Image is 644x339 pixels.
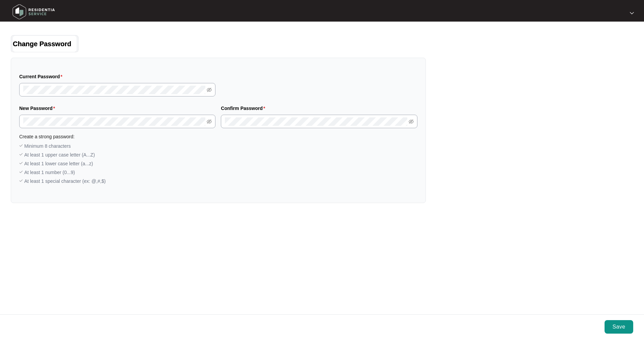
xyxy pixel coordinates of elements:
span: eye-invisible [207,119,212,124]
img: gray tick [19,144,23,147]
label: Current Password [19,73,65,80]
img: dropdown arrow [630,11,634,15]
input: New Password [23,117,205,126]
img: gray tick [19,179,23,182]
p: Create a strong password: [19,133,215,140]
p: At least 1 number (0...9) [24,169,75,176]
img: residentia service logo [10,2,57,22]
p: At least 1 special character (ex: @,#,$) [24,178,106,185]
p: Minimum 8 characters [24,143,71,149]
span: eye-invisible [409,119,414,124]
button: Save [605,320,633,334]
label: New Password [19,105,58,112]
input: Confirm Password [225,117,407,126]
input: Current Password [23,86,205,94]
img: gray tick [19,170,23,173]
img: gray tick [19,152,23,156]
span: Save [612,323,625,331]
img: gray tick [19,161,23,165]
p: Change Password [13,39,71,49]
label: Confirm Password [221,105,268,112]
span: eye-invisible [207,87,212,92]
p: At least 1 upper case letter (A...Z) [24,151,95,158]
p: At least 1 lower case letter (a...z) [24,160,93,167]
